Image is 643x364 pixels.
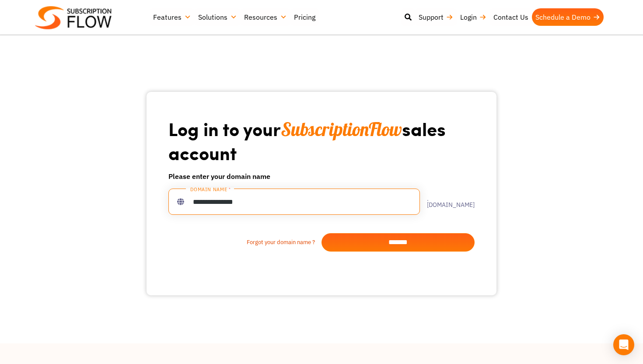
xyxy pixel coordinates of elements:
a: Features [150,8,195,26]
a: Forgot your domain name ? [168,238,321,247]
a: Contact Us [490,8,532,26]
span: SubscriptionFlow [281,118,402,141]
a: Login [457,8,490,26]
label: .[DOMAIN_NAME] [420,196,475,208]
img: Subscriptionflow [35,6,112,29]
a: Solutions [195,8,241,26]
a: Support [415,8,457,26]
div: Open Intercom Messenger [613,334,634,355]
a: Schedule a Demo [532,8,604,26]
h1: Log in to your sales account [168,117,475,164]
h6: Please enter your domain name [168,171,475,182]
a: Resources [241,8,290,26]
a: Pricing [290,8,319,26]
